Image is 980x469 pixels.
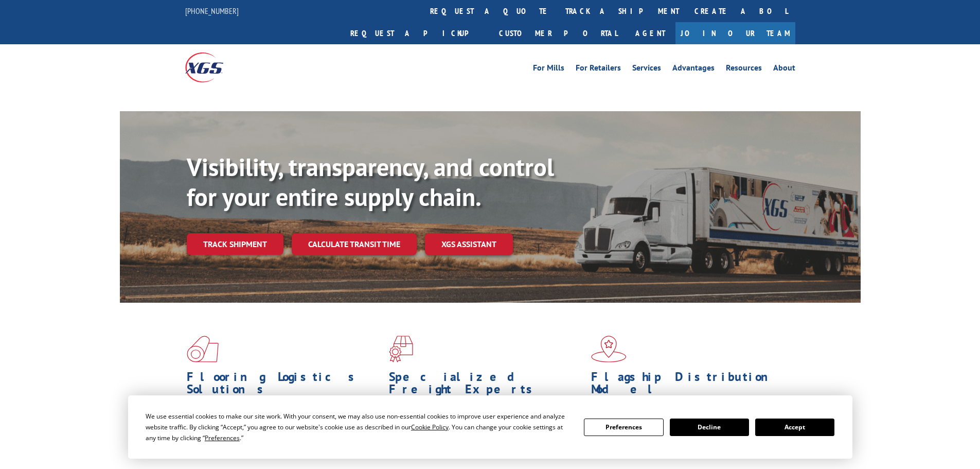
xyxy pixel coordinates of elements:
[187,151,554,213] b: Visibility, transparency, and control for your entire supply chain.
[185,6,239,16] a: [PHONE_NUMBER]
[425,233,513,255] a: XGS ASSISTANT
[292,233,417,255] a: Calculate transit time
[591,371,786,401] h1: Flagship Distribution Model
[411,423,449,431] span: Cookie Policy
[491,22,625,44] a: Customer Portal
[632,64,661,75] a: Services
[187,233,283,255] a: Track shipment
[675,22,795,44] a: Join Our Team
[625,22,675,44] a: Agent
[205,433,240,442] span: Preferences
[389,371,583,401] h1: Specialized Freight Experts
[726,64,762,75] a: Resources
[187,336,219,362] img: xgs-icon-total-supply-chain-intelligence-red
[773,64,795,75] a: About
[128,395,852,459] div: Cookie Consent Prompt
[591,336,627,362] img: xgs-icon-flagship-distribution-model-red
[584,419,663,436] button: Preferences
[672,64,715,75] a: Advantages
[755,419,834,436] button: Accept
[533,64,564,75] a: For Mills
[343,22,491,44] a: Request a pickup
[576,64,621,75] a: For Retailers
[187,371,381,401] h1: Flooring Logistics Solutions
[389,336,413,362] img: xgs-icon-focused-on-flooring-red
[146,411,572,443] div: We use essential cookies to make our site work. With your consent, we may also use non-essential ...
[670,419,749,436] button: Decline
